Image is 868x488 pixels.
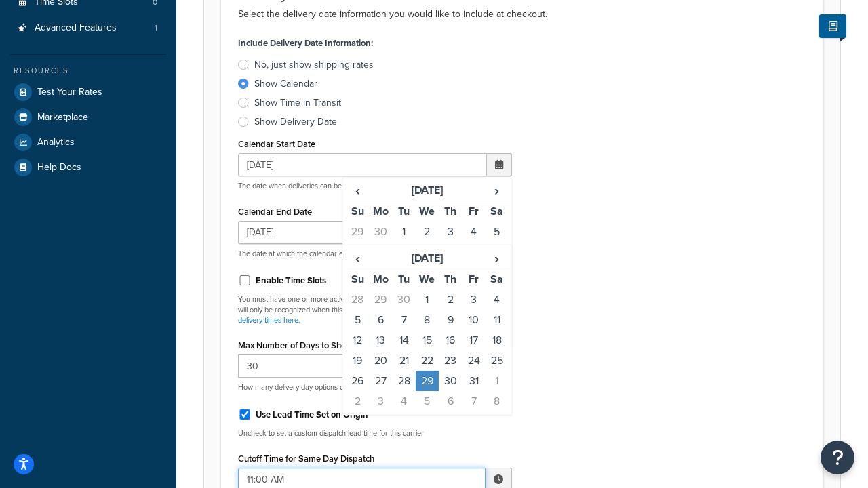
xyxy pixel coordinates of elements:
td: 11 [486,310,509,330]
div: No, just show shipping rates [254,58,374,72]
button: Show Help Docs [819,14,846,38]
p: The date when deliveries can begin. Leave empty for all dates from [DATE] [238,181,512,191]
span: ‹ [347,181,368,200]
th: Tu [393,201,416,222]
div: Resources [10,65,166,77]
td: 24 [462,350,485,371]
a: Test Your Rates [10,80,166,104]
td: 4 [486,289,509,310]
td: 30 [393,289,416,310]
td: 8 [393,242,416,262]
p: You must have one or more active Time Slots applied to this carrier. Time slot settings will only... [238,294,512,325]
td: 19 [346,350,369,371]
td: 21 [393,350,416,371]
td: 1 [393,222,416,242]
p: Select the delivery date information you would like to include at checkout. [238,6,806,22]
span: Help Docs [37,162,81,174]
a: Marketplace [10,105,166,129]
td: 4 [462,222,485,242]
td: 10 [439,242,462,262]
td: 1 [486,371,509,391]
td: 5 [486,222,509,242]
p: The date at which the calendar ends. Leave empty for all dates [238,249,512,259]
td: 23 [439,350,462,371]
div: Show Calendar [254,77,317,91]
td: 9 [416,242,439,262]
a: Set available days and pickup or delivery times here. [238,304,497,325]
label: Enable Time Slots [256,274,326,287]
a: Advanced Features1 [10,16,166,41]
th: Fr [462,201,485,222]
a: Analytics [10,130,166,155]
td: 26 [346,371,369,391]
span: Advanced Features [35,22,117,34]
th: Su [346,268,369,289]
span: Analytics [37,137,75,148]
th: Th [439,268,462,289]
td: 10 [462,310,485,330]
td: 11 [462,242,485,262]
td: 6 [439,391,462,411]
td: 3 [439,222,462,242]
td: 6 [369,310,392,330]
td: 27 [369,371,392,391]
td: 29 [346,222,369,242]
span: ‹ [347,249,368,268]
p: Uncheck to set a custom dispatch lead time for this carrier [238,428,512,439]
td: 30 [439,371,462,391]
td: 2 [346,391,369,411]
td: 9 [439,310,462,330]
td: 28 [346,289,369,310]
td: 13 [369,330,392,350]
td: 29 [416,371,439,391]
th: Mo [369,201,392,222]
td: 8 [486,391,509,411]
span: › [486,181,508,200]
td: 8 [416,310,439,330]
th: [DATE] [369,248,485,269]
span: 1 [155,22,157,34]
label: Calendar Start Date [238,139,315,149]
td: 3 [369,391,392,411]
button: Open Resource Center [821,441,854,474]
td: 1 [416,289,439,310]
td: 5 [416,391,439,411]
td: 22 [416,350,439,371]
td: 29 [369,289,392,310]
th: We [416,201,439,222]
td: 17 [462,330,485,350]
td: 5 [346,310,369,330]
span: Test Your Rates [37,87,102,98]
td: 18 [486,330,509,350]
span: Marketplace [37,112,88,123]
th: Sa [486,268,509,289]
th: Sa [486,201,509,222]
td: 25 [486,350,509,371]
td: 2 [416,222,439,242]
th: We [416,268,439,289]
td: 15 [416,330,439,350]
div: Show Time in Transit [254,96,341,110]
p: How many delivery day options do you wish to show the customer [238,382,512,392]
td: 16 [439,330,462,350]
td: 31 [462,371,485,391]
td: 12 [486,242,509,262]
label: Include Delivery Date Information: [238,34,373,53]
th: [DATE] [369,180,485,201]
a: Help Docs [10,155,166,180]
td: 30 [369,222,392,242]
th: Su [346,201,369,222]
td: 28 [393,371,416,391]
label: Max Number of Days to Show [238,340,353,350]
label: Calendar End Date [238,207,312,217]
th: Mo [369,268,392,289]
td: 7 [393,310,416,330]
td: 4 [393,391,416,411]
label: Use Lead Time Set on Origin [256,409,368,421]
td: 20 [369,350,392,371]
label: Cutoff Time for Same Day Dispatch [238,453,374,464]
